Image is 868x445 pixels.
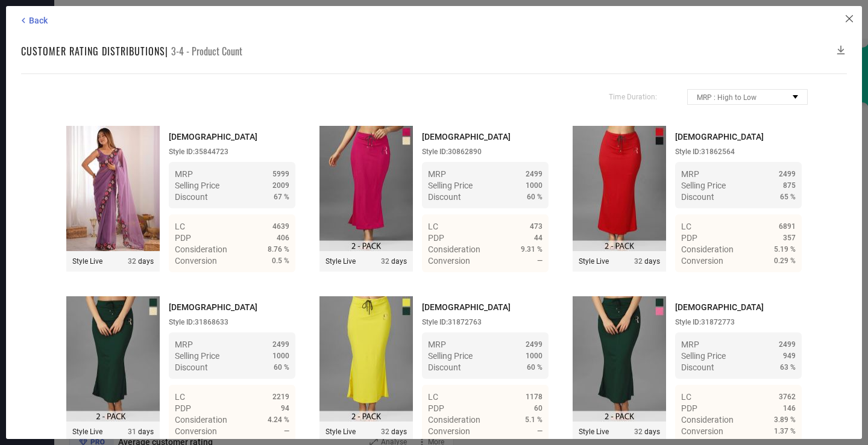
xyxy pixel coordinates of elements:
[579,257,609,266] span: Style Live
[526,181,542,190] span: 1000
[175,415,227,425] span: Consideration
[774,427,796,435] span: 1.37 %
[527,193,542,201] span: 60 %
[175,351,219,361] span: Selling Price
[681,181,726,190] span: Selling Price
[175,192,208,202] span: Discount
[681,415,734,425] span: Consideration
[281,404,289,412] span: 94
[169,148,295,156] div: Style ID: 35844723
[175,426,217,436] span: Conversion
[428,192,461,202] span: Discount
[780,193,796,201] span: 65 %
[272,340,289,349] span: 2499
[66,296,160,422] img: Style preview image
[783,181,796,190] span: 875
[681,244,734,254] span: Consideration
[681,256,723,266] span: Conversion
[675,302,764,312] span: [DEMOGRAPHIC_DATA]
[175,392,185,402] span: LC
[428,244,480,254] span: Consideration
[527,363,542,372] span: 60 %
[381,428,407,436] span: days
[175,256,217,266] span: Conversion
[573,296,666,422] img: Style preview image
[428,181,473,190] span: Selling Price
[428,415,480,425] span: Consideration
[171,44,242,58] span: 3-4 - Product Count
[272,170,289,178] span: 5999
[29,16,48,25] span: Back
[534,234,542,242] span: 44
[319,126,413,251] img: Style preview image
[175,403,191,413] span: PDP
[681,233,697,243] span: PDP
[681,351,726,361] span: Selling Price
[72,257,102,266] span: Style Live
[783,234,796,242] span: 357
[681,426,723,436] span: Conversion
[774,257,796,265] span: 0.29 %
[526,170,542,178] span: 2499
[675,148,802,156] div: Style ID: 31862564
[634,257,643,266] span: 32
[537,257,542,265] span: —
[634,257,660,266] span: days
[325,428,356,436] span: Style Live
[284,427,289,435] span: —
[428,363,461,372] span: Discount
[681,169,699,179] span: MRP
[325,257,356,266] span: Style Live
[175,222,185,231] span: LC
[783,352,796,360] span: 949
[175,233,191,243] span: PDP
[779,393,796,401] span: 3762
[272,352,289,360] span: 1000
[381,257,389,266] span: 32
[634,428,643,436] span: 32
[779,340,796,349] span: 2499
[268,415,289,424] span: 4.24 %
[175,181,219,190] span: Selling Price
[422,132,511,142] span: [DEMOGRAPHIC_DATA]
[521,245,542,254] span: 9.31 %
[681,192,714,202] span: Discount
[175,340,193,349] span: MRP
[268,245,289,254] span: 8.76 %
[381,428,389,436] span: 32
[272,181,289,190] span: 2009
[681,222,691,231] span: LC
[530,222,542,231] span: 473
[428,340,446,349] span: MRP
[428,392,438,402] span: LC
[526,340,542,349] span: 2499
[381,257,407,266] span: days
[675,132,764,142] span: [DEMOGRAPHIC_DATA]
[579,428,609,436] span: Style Live
[272,257,289,265] span: 0.5 %
[175,169,193,179] span: MRP
[274,363,289,372] span: 60 %
[681,403,697,413] span: PDP
[534,404,542,412] span: 60
[272,222,289,231] span: 4639
[277,234,289,242] span: 406
[525,415,542,424] span: 5.1 %
[428,256,470,266] span: Conversion
[783,404,796,412] span: 146
[169,302,257,312] span: [DEMOGRAPHIC_DATA]
[128,257,154,266] span: days
[675,318,802,326] div: Style ID: 31872773
[422,302,511,312] span: [DEMOGRAPHIC_DATA]
[697,93,756,102] span: MRP : High to Low
[428,169,446,179] span: MRP
[428,351,473,361] span: Selling Price
[274,193,289,201] span: 67 %
[780,363,796,372] span: 63 %
[573,126,666,251] img: Style preview image
[422,318,549,326] div: Style ID: 31872763
[128,428,136,436] span: 31
[428,222,438,231] span: LC
[526,352,542,360] span: 1000
[428,403,444,413] span: PDP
